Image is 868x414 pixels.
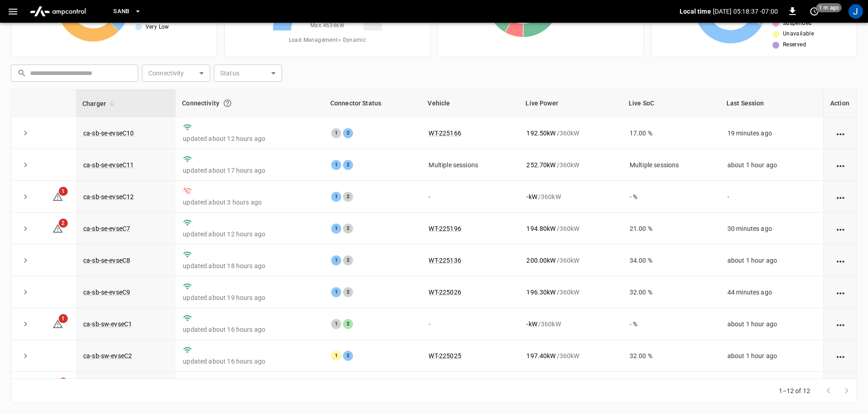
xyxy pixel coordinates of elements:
p: - kW [526,192,537,201]
th: Live Power [519,90,622,117]
span: Suspended [783,19,812,28]
a: ca-sb-se-evseC8 [83,257,130,264]
a: ca-sb-se-evseC7 [83,225,130,232]
span: Reserved [783,40,806,50]
div: 2 [343,287,353,297]
td: 8 minutes ago [720,372,823,404]
span: Max. 4634 kW [310,21,344,30]
p: updated about 12 hours ago [183,134,317,143]
p: 192.50 kW [526,129,555,138]
a: ca-sb-se-evseC10 [83,130,134,137]
td: about 1 hour ago [720,244,823,276]
div: 1 [331,192,341,202]
div: 2 [343,319,353,329]
a: ca-sb-se-evseC9 [83,289,130,296]
button: expand row [19,349,32,363]
button: expand row [19,126,32,140]
button: expand row [19,254,32,267]
a: ca-sb-se-evseC12 [83,193,134,200]
div: 1 [331,255,341,265]
td: about 1 hour ago [720,149,823,181]
a: ca-sb-se-evseC11 [83,161,134,169]
img: ampcontrol.io logo [26,3,90,20]
a: 1 [52,320,63,327]
div: 1 [331,319,341,329]
div: action cell options [835,288,846,297]
div: 2 [343,224,353,234]
td: 30 minutes ago [720,213,823,244]
span: Charger [82,98,118,109]
td: about 1 hour ago [720,308,823,340]
td: Multiple sessions [421,149,519,181]
div: 1 [331,128,341,138]
td: 32.00 % [622,340,720,372]
p: updated about 17 hours ago [183,166,317,175]
div: action cell options [835,256,846,265]
div: 1 [331,224,341,234]
p: updated about 3 hours ago [183,198,317,207]
div: action cell options [835,160,846,170]
td: Multiple sessions [622,149,720,181]
div: profile-icon [848,4,863,19]
div: / 360 kW [526,351,615,360]
p: Local time [680,7,711,16]
div: 1 [331,287,341,297]
div: 2 [343,255,353,265]
td: 17.00 % [622,117,720,149]
td: 34.00 % [622,244,720,276]
td: about 1 hour ago [720,340,823,372]
a: ca-sb-sw-evseC1 [83,320,132,328]
button: Connection between the charger and our software. [219,95,236,111]
p: updated about 12 hours ago [183,229,317,239]
p: 252.70 kW [526,160,555,170]
span: Load Management = Dynamic [289,36,366,45]
p: 200.00 kW [526,256,555,265]
span: SanB [113,6,130,17]
div: action cell options [835,224,846,233]
a: 2 [52,224,63,232]
div: / 360 kW [526,288,615,297]
td: - [720,181,823,213]
a: WT-225025 [429,352,461,359]
div: 2 [343,192,353,202]
a: WT-225196 [429,225,461,232]
button: expand row [19,317,32,331]
button: SanB [110,3,145,20]
a: 1 [52,193,63,200]
span: Very Low [146,23,169,32]
td: 19 minutes ago [720,117,823,149]
p: - kW [526,319,537,329]
span: 2 [59,219,68,228]
td: 58.00 % [622,372,720,404]
button: expand row [19,158,32,172]
div: 2 [343,351,353,361]
td: 21.00 % [622,213,720,244]
div: action cell options [835,319,846,329]
p: 194.80 kW [526,224,555,233]
div: / 360 kW [526,224,615,233]
button: expand row [19,190,32,204]
p: updated about 16 hours ago [183,325,317,334]
a: WT-225166 [429,130,461,137]
p: [DATE] 05:18:37 -07:00 [713,7,778,16]
div: action cell options [835,129,846,138]
span: 1 [59,187,68,196]
div: / 360 kW [526,319,615,329]
div: action cell options [835,192,846,201]
div: action cell options [835,351,846,360]
div: / 360 kW [526,160,615,170]
th: Vehicle [421,90,519,117]
div: / 360 kW [526,256,615,265]
div: 1 [331,351,341,361]
td: - % [622,308,720,340]
p: 196.30 kW [526,288,555,297]
th: Live SoC [622,90,720,117]
div: 2 [343,160,353,170]
a: ca-sb-sw-evseC2 [83,352,132,359]
p: updated about 18 hours ago [183,261,317,270]
td: 44 minutes ago [720,276,823,308]
span: 1 [59,314,68,323]
p: updated about 19 hours ago [183,293,317,302]
td: - [421,308,519,340]
span: 1 [59,378,68,387]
